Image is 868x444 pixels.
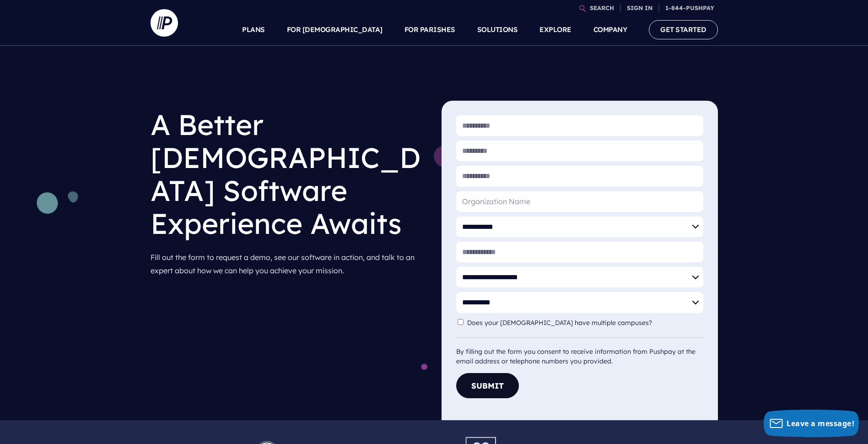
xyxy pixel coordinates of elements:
[456,191,703,212] input: Organization Name
[404,14,455,46] a: FOR PARISHES
[539,14,571,46] a: EXPLORE
[151,247,427,281] p: Fill out the form to request a demo, see our software in action, and talk to an expert about how ...
[787,418,854,428] span: Leave a message!
[456,373,519,398] button: Submit
[242,14,265,46] a: PLANS
[649,20,718,39] a: GET STARTED
[287,14,383,46] a: FOR [DEMOGRAPHIC_DATA]
[764,410,859,437] button: Leave a message!
[448,431,514,440] picture: Pushpay_Logo__CCM
[151,101,427,247] h1: A Better [DEMOGRAPHIC_DATA] Software Experience Awaits
[467,319,657,327] label: Does your [DEMOGRAPHIC_DATA] have multiple campuses?
[477,14,518,46] a: SOLUTIONS
[593,14,627,46] a: COMPANY
[456,337,703,366] div: By filling out the form you consent to receive information from Pushpay at the email address or t...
